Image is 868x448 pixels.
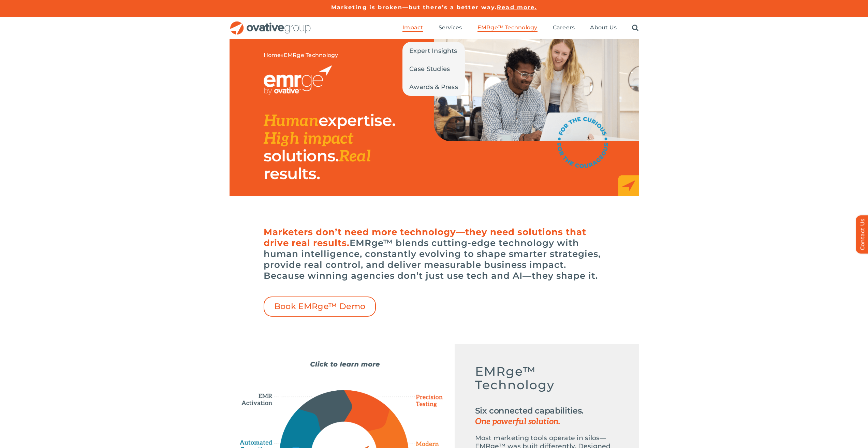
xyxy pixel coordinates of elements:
span: High impact [264,129,353,148]
span: About Us [590,24,617,31]
a: Services [439,24,462,32]
img: EMRge Landing Page Header Image [434,39,639,141]
span: Human [264,112,319,131]
a: Impact [402,24,423,32]
a: Book EMRge™ Demo [264,297,376,317]
span: Book EMRge™ Demo [274,302,366,312]
path: EMR Activation [298,390,352,430]
h5: EMRge™ Technology [475,364,618,399]
span: One powerful solution. [475,416,618,427]
a: OG_Full_horizontal_RGB [230,20,311,27]
span: EMRge™ Technology [477,24,538,31]
span: Expert Insights [409,46,457,56]
a: Careers [553,24,575,32]
nav: Menu [402,17,638,39]
a: Expert Insights [402,42,465,60]
span: » [264,52,338,59]
span: results. [264,164,320,183]
span: expertise. [319,111,395,130]
span: Awards & Press [409,82,458,92]
a: Home [264,52,281,58]
h6: EMRge™ blends cutting-edge technology with human intelligence, constantly evolving to shape smart... [264,227,605,281]
a: About Us [590,24,617,32]
path: EMR Activation [240,383,279,406]
a: EMRge™ Technology [477,24,538,32]
a: Case Studies [402,60,465,78]
a: Read more. [497,4,537,11]
span: Impact [402,24,423,31]
span: solutions. [264,146,339,165]
a: Marketing is broken—but there’s a better way. [331,4,497,11]
path: Precision Testing [407,392,445,410]
span: Services [439,24,462,31]
span: Real [339,147,371,166]
a: Awards & Press [402,78,465,96]
span: EMRge Technology [284,52,338,58]
span: Careers [553,24,575,31]
h2: Six connected capabilities. [475,405,618,427]
span: Marketers don’t need more technology—they need solutions that drive real results. [264,227,586,248]
img: EMRge_HomePage_Elements_Arrow Box [618,175,639,196]
img: EMRGE_RGB_wht [264,66,332,95]
span: Case Studies [409,64,450,74]
path: Precision Testing [344,390,390,431]
a: Search [632,24,638,32]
